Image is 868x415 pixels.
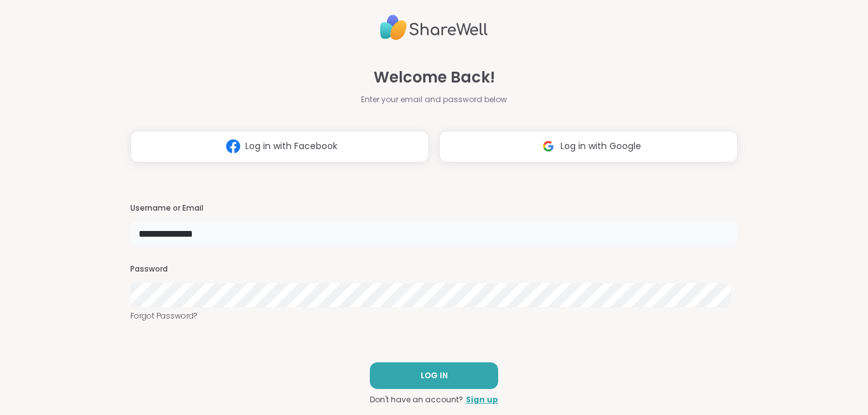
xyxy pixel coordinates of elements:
h3: Password [130,264,738,275]
span: Don't have an account? [370,394,463,405]
span: Welcome Back! [374,66,495,89]
span: Log in with Google [560,140,641,153]
button: LOG IN [370,362,498,389]
span: LOG IN [421,370,448,381]
button: Log in with Google [439,131,738,162]
button: Log in with Facebook [130,131,429,162]
a: Sign up [466,394,498,405]
span: Enter your email and password below [361,94,507,105]
a: Forgot Password? [130,310,738,322]
img: ShareWell Logo [380,10,488,46]
h3: Username or Email [130,203,738,214]
img: ShareWell Logomark [536,135,560,158]
img: ShareWell Logomark [221,135,245,158]
span: Log in with Facebook [245,140,337,153]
